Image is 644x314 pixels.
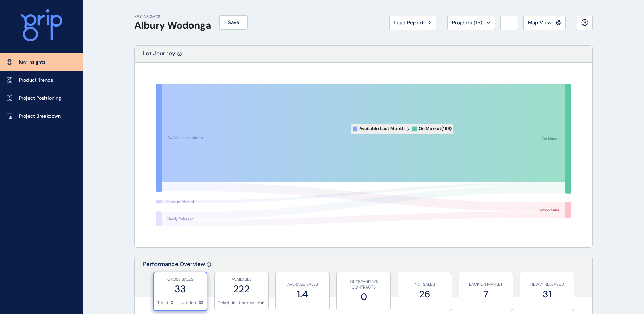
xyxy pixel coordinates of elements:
p: 33 [199,300,203,306]
label: 26 [401,287,448,301]
label: 222 [218,282,265,296]
label: 1.4 [279,287,326,301]
p: Performance Overview [143,260,205,297]
p: Titled [157,300,168,306]
p: Untitled [181,300,196,306]
p: 206 [257,300,265,306]
p: KEY INSIGHTS [134,14,211,20]
p: Titled [218,300,229,306]
button: Projects (15) [447,16,495,30]
label: 31 [523,287,570,301]
span: Load Report [394,19,424,26]
button: Save [219,15,248,30]
p: Lot Journey [143,50,176,62]
p: NET SALES [401,282,448,287]
p: GROSS SALES [157,277,203,282]
p: 0 [171,300,173,306]
label: 0 [340,290,387,303]
label: 7 [462,287,509,301]
p: OUTSTANDING CONTRACTS [340,279,387,291]
p: Product Trends [19,77,53,84]
p: Project Positioning [19,95,61,102]
span: Projects ( 15 ) [452,19,482,26]
button: Load Report [389,16,436,30]
span: Save [228,19,239,26]
p: Untitled [239,300,255,306]
p: AVAILABLE [218,277,265,282]
button: Map View [523,16,566,30]
p: 16 [232,300,236,306]
label: 33 [157,282,203,296]
p: AVERAGE SALES [279,282,326,287]
h1: Albury Wodonga [134,20,211,31]
p: Key Insights [19,59,45,66]
span: Map View [528,19,552,26]
p: NEWLY RELEASED [523,282,570,287]
p: BACK ON MARKET [462,282,509,287]
p: Project Breakdown [19,113,61,120]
